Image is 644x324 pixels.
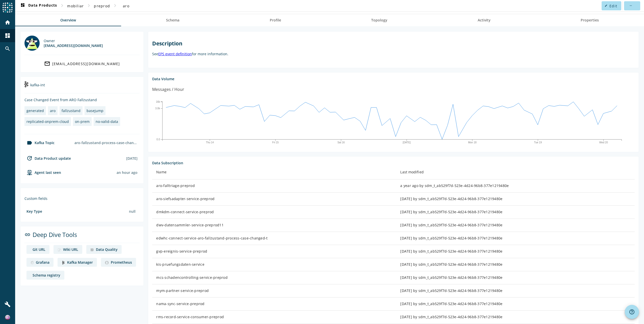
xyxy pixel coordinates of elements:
span: Properties [581,18,599,22]
text: 16k [156,100,160,103]
a: [EMAIL_ADDRESS][DOMAIN_NAME] [24,59,140,68]
div: Messages / Hour [152,86,184,93]
td: [DATE] by sdm_t_ab529f7d-523e-4d24-96b8-377e1219480e [396,232,635,245]
div: replicated-onprem-cloud [26,119,69,124]
div: Owner [44,38,103,43]
img: kafka-int [24,81,28,87]
div: aro-siefsadapter-service-preprod [156,196,392,201]
mat-icon: link [24,232,31,238]
img: dl_300960@mobi.ch [24,36,40,51]
td: [DATE] by sdm_t_ab529f7d-523e-4d24-96b8-377e1219480e [396,311,635,324]
mat-icon: chevron_right [112,3,118,9]
div: Key Type [26,209,42,214]
img: deep dive image [62,261,65,264]
div: Data Product update [24,155,71,161]
td: a year ago by sdm_t_ab529f7d-523e-4d24-96b8-377e1219480e [396,179,635,193]
div: dwv-datensammler-service-preprod11 [156,223,392,228]
div: rms-record-service-consumer-preprod [156,314,392,319]
text: [DATE] [403,141,411,144]
button: aro [118,1,134,10]
div: aro-fallzustand-process-case-changed-preprod [72,138,140,147]
div: Data Subscription [152,160,635,165]
button: Edit [602,1,621,10]
div: kis-pruefungsdaten-service [156,262,392,267]
div: [DATE] [126,156,138,161]
div: dmkdm-connect-service-preprod [156,209,392,214]
span: aro [123,4,129,8]
span: Edit [609,4,617,8]
div: Prometheus [111,260,132,265]
text: Tue 19 [534,141,542,144]
a: deep dive imageSchema registry [26,271,64,280]
text: Thu 14 [206,141,214,144]
div: agent-env-preprod [24,169,61,175]
th: Last modified [396,165,635,179]
div: Case Changed Event from ARO Fallzustand [24,97,140,102]
a: deep dive imageGit URL [26,245,49,254]
mat-icon: home [5,19,11,25]
td: [DATE] by sdm_t_ab529f7d-523e-4d24-96b8-377e1219480e [396,206,635,219]
mat-icon: search [5,46,11,52]
span: preprod [94,4,110,8]
img: deep dive image [58,248,61,252]
button: Data Products [18,1,59,10]
span: mobiliar [67,4,84,8]
div: [EMAIL_ADDRESS][DOMAIN_NAME] [52,61,120,66]
span: Data Products [20,3,57,9]
div: mym-partner-service-preprod [156,288,392,293]
text: Wed 20 [599,141,608,144]
td: [DATE] by sdm_t_ab529f7d-523e-4d24-96b8-377e1219480e [396,284,635,298]
div: null [127,207,138,216]
span: Overview [60,18,76,22]
text: Mon 18 [468,141,477,144]
a: deep dive imageData Quality [86,245,122,254]
td: [DATE] by sdm_t_ab529f7d-523e-4d24-96b8-377e1219480e [396,193,635,206]
button: mobiliar [65,1,86,10]
div: aro [50,108,56,113]
td: [DATE] by sdm_t_ab529f7d-523e-4d24-96b8-377e1219480e [396,298,635,311]
div: kafka-int [24,81,140,93]
div: Kafka Manager [67,260,93,265]
div: Wiki URL [63,247,78,252]
div: on-prem [75,119,90,124]
td: [DATE] by sdm_t_ab529f7d-523e-4d24-96b8-377e1219480e [396,258,635,271]
mat-icon: more_horiz [629,4,632,7]
a: EPS event definition [158,51,192,56]
text: Sat 16 [338,141,345,144]
mat-icon: help_outline [629,309,635,315]
a: deep dive imageWiki URL [53,245,82,254]
div: basejump [87,108,103,113]
div: Git URL [33,247,45,252]
a: deep dive imageKafka Manager [58,258,97,267]
div: Data Quality [96,247,118,252]
th: Name [152,165,396,179]
p: See for more information. [152,51,635,56]
mat-icon: label [26,140,33,146]
div: Agents typically reports every 15min to 1h [117,170,138,175]
td: [DATE] by sdm_t_ab529f7d-523e-4d24-96b8-377e1219480e [396,219,635,232]
img: deep dive image [90,248,94,252]
h2: Description [152,40,635,47]
img: deep dive image [105,261,109,264]
span: Schema [166,18,179,22]
mat-icon: chevron_right [86,3,92,9]
td: [DATE] by sdm_t_ab529f7d-523e-4d24-96b8-377e1219480e [396,245,635,258]
td: [DATE] by sdm_t_ab529f7d-523e-4d24-96b8-377e1219480e [396,271,635,284]
mat-icon: mail_outline [44,61,50,67]
text: Fri 15 [272,141,279,144]
div: Data Volume [152,76,635,81]
div: Deep Dive Tools [24,230,140,243]
mat-icon: dashboard [20,3,26,9]
div: Grafana [36,260,49,265]
img: fdb358a7976c2fe05fa4dfbceabfb829 [5,315,10,320]
mat-icon: chevron_right [59,3,65,9]
div: generated [26,108,44,113]
span: Activity [478,18,491,22]
mat-icon: build [5,301,11,307]
div: Schema registry [33,273,60,278]
div: gvp-ereignis-service-preprod [156,249,392,254]
div: no-valid-data [96,119,118,124]
span: Profile [270,18,281,22]
text: 0.0 [156,138,160,141]
div: mcs-schadencontrolling-service-preprod [156,275,392,280]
